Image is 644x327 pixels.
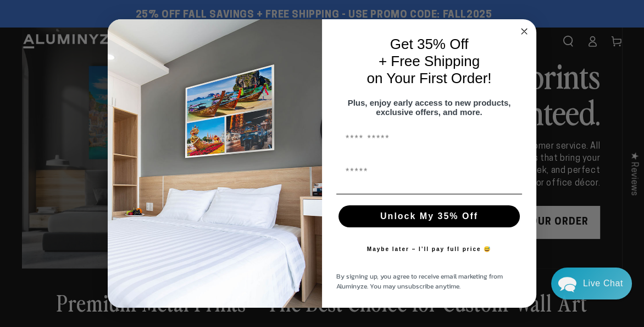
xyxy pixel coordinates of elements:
[379,53,480,69] span: + Free Shipping
[336,271,503,291] span: By signing up, you agree to receive email marketing from Aluminyze. You may unsubscribe anytime.
[362,238,497,260] button: Maybe later – I’ll pay full price 😅
[518,25,531,38] button: Close dialog
[583,268,623,299] div: Contact Us Directly
[336,194,522,194] img: underline
[390,36,469,52] span: Get 35% Off
[348,98,511,117] span: Plus, enjoy early access to new products, exclusive offers, and more.
[551,268,632,299] div: Chat widget toggle
[367,70,492,86] span: on Your First Order!
[338,205,520,227] button: Unlock My 35% Off
[108,19,322,308] img: 728e4f65-7e6c-44e2-b7d1-0292a396982f.jpeg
